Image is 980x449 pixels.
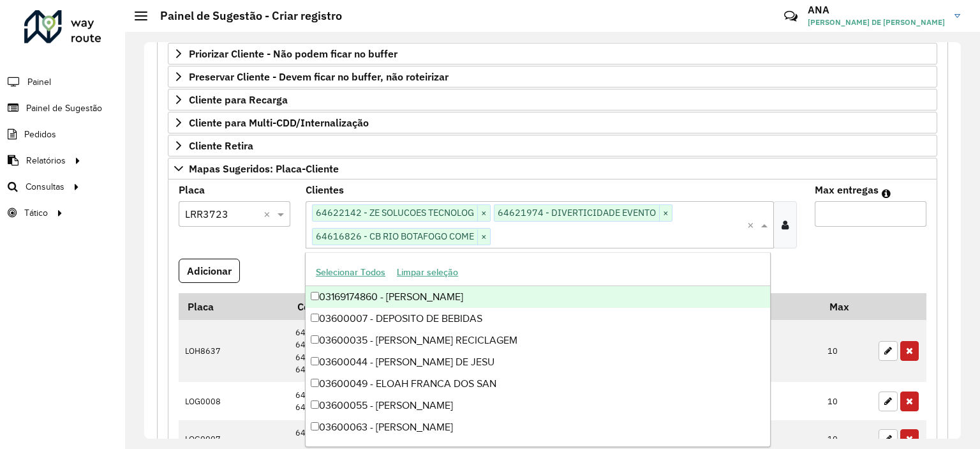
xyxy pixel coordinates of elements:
div: 03600007 - DEPOSITO DE BEBIDAS [306,308,770,330]
span: × [477,206,490,221]
span: Painel [27,75,51,89]
td: LOH8637 [179,320,288,382]
a: Cliente Retira [168,135,937,156]
span: 64621974 - DIVERTICIDADE EVENTO [494,205,659,220]
span: Pedidos [24,128,56,141]
td: 10 [821,320,872,382]
a: Preservar Cliente - Devem ficar no buffer, não roteirizar [168,66,937,88]
div: 03169174860 - [PERSON_NAME] [306,286,770,308]
label: Placa [179,182,205,197]
h3: ANA [808,4,945,16]
th: Código Cliente [288,293,574,320]
a: Priorizar Cliente - Não podem ficar no buffer [168,43,937,65]
span: Cliente Retira [189,141,253,151]
span: Mapas Sugeridos: Placa-Cliente [189,164,339,174]
span: Consultas [26,180,64,194]
button: Adicionar [179,259,240,283]
label: Max entregas [815,182,879,197]
span: Tático [24,206,48,220]
span: Painel de Sugestão [26,102,102,115]
h2: Painel de Sugestão - Criar registro [147,9,342,23]
th: Max [821,293,872,320]
td: 10 [821,382,872,420]
div: 03600055 - [PERSON_NAME] [306,395,770,416]
button: Limpar seleção [391,263,464,282]
span: Clear all [747,217,758,232]
div: 03600044 - [PERSON_NAME] DE JESU [306,351,770,373]
label: Clientes [306,182,344,197]
div: 03600049 - ELOAH FRANCA DOS SAN [306,373,770,395]
a: Cliente para Multi-CDD/Internalização [168,112,937,133]
span: × [477,229,490,245]
td: 64603846 64609508 64611204 64627706 [288,320,574,382]
span: [PERSON_NAME] DE [PERSON_NAME] [808,17,945,28]
span: Priorizar Cliente - Não podem ficar no buffer [189,49,397,59]
div: 03600063 - [PERSON_NAME] [306,416,770,438]
a: Contato Rápido [777,3,805,30]
td: LOG0008 [179,382,288,420]
span: Preservar Cliente - Devem ficar no buffer, não roteirizar [189,72,449,82]
span: × [659,206,672,221]
span: 64622142 - ZE SOLUCOES TECNOLOG [313,205,477,220]
a: Mapas Sugeridos: Placa-Cliente [168,158,937,179]
button: Selecionar Todos [310,263,391,282]
th: Placa [179,293,288,320]
ng-dropdown-panel: Options list [305,252,771,447]
span: 64616826 - CB RIO BOTAFOGO COME [313,229,477,244]
td: 64601340 64699334 [288,382,574,420]
em: Máximo de clientes que serão colocados na mesma rota com os clientes informados [882,188,891,199]
div: 03600035 - [PERSON_NAME] RECICLAGEM [306,330,770,351]
span: Relatórios [26,154,66,167]
span: Cliente para Multi-CDD/Internalização [189,118,369,128]
span: Cliente para Recarga [189,95,288,105]
span: Clear all [264,206,274,222]
a: Cliente para Recarga [168,89,937,110]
